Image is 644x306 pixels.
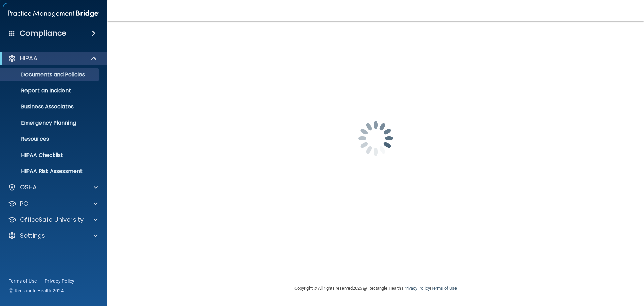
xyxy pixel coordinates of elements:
[20,54,37,62] p: HIPAA
[45,278,75,285] a: Privacy Policy
[4,103,96,110] p: Business Associates
[8,54,97,62] a: HIPAA
[4,87,96,94] p: Report an Incident
[342,105,409,172] img: spinner.e123f6fc.gif
[8,7,99,20] img: PMB logo
[9,287,64,294] span: Ⓒ Rectangle Health 2024
[4,168,96,175] p: HIPAA Risk Assessment
[403,286,430,291] a: Privacy Policy
[4,71,96,78] p: Documents and Policies
[20,29,66,38] h4: Compliance
[9,278,37,285] a: Terms of Use
[4,152,96,159] p: HIPAA Checklist
[20,183,37,191] p: OSHA
[431,286,457,291] a: Terms of Use
[8,183,98,191] a: OSHA
[253,277,498,299] div: Copyright © All rights reserved 2025 @ Rectangle Health | |
[20,232,45,240] p: Settings
[20,200,30,208] p: PCI
[20,216,84,224] p: OfficeSafe University
[8,200,98,208] a: PCI
[8,232,98,240] a: Settings
[8,216,98,224] a: OfficeSafe University
[4,120,96,126] p: Emergency Planning
[4,136,96,142] p: Resources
